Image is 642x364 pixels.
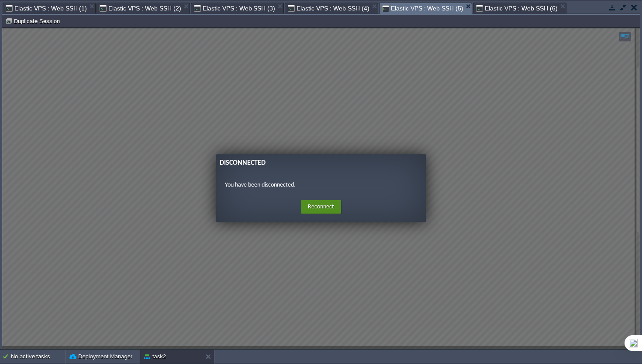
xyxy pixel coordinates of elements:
span: Elastic VPS : Web SSH (1) [6,3,87,14]
span: Elastic VPS : Web SSH (5) [382,3,463,14]
div: Disconnected [217,130,420,140]
div: No active tasks [11,350,66,364]
span: Elastic VPS : Web SSH (3) [194,3,275,14]
button: Deployment Manager [69,352,132,361]
button: task2 [144,352,166,361]
button: Reconnect [299,172,339,186]
span: Elastic VPS : Web SSH (6) [476,3,557,14]
span: Elastic VPS : Web SSH (4) [288,3,369,14]
p: You have been disconnected. [223,153,415,162]
button: Duplicate Session [5,17,62,25]
span: Elastic VPS : Web SSH (2) [100,3,181,14]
